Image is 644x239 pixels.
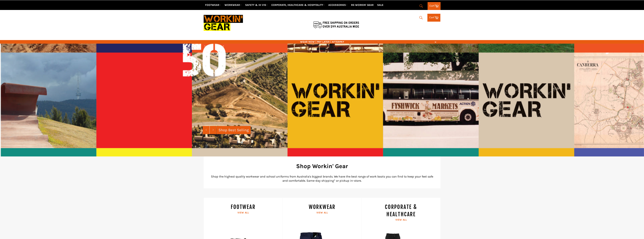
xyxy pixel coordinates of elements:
[350,2,375,8] a: RE-WORKIN' GEAR
[209,162,435,170] h2: Shop Workin' Gear
[428,2,441,10] a: Cart
[223,2,243,8] a: WORKWEAR
[427,14,440,22] a: Cart
[376,2,385,8] a: SALE
[209,175,435,183] p: Shop the highest quality workwear and school uniforms from Australia's biggest brands. We have th...
[204,40,441,44] span: WEAR NOW | PAY LATER | AFTERPAY
[313,21,360,29] img: Flat $9.95 shipping Australia wide
[244,2,269,8] a: SAFETY & HI VIS
[217,126,251,134] a: Shop Best Selling
[327,2,349,8] a: ACCESSORIES
[204,2,222,8] a: FOOTWEAR
[204,12,243,33] img: Workin Gear leaders in Workwear, Safety Boots, PPE, Uniforms. Australia's No.1 in Workwear
[270,2,326,8] a: CORPORATE, HEALTHCARE & HOSPITALITY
